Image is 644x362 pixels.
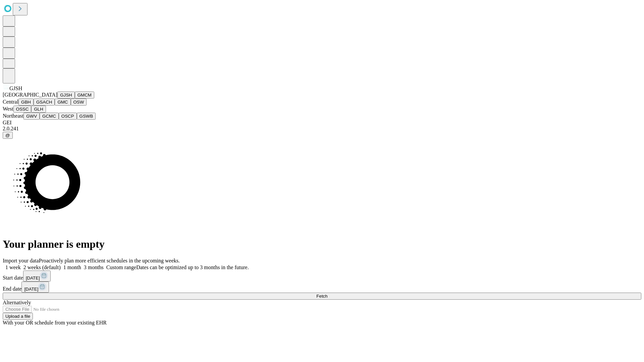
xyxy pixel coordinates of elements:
[3,238,641,250] h1: Your planner is empty
[106,264,136,270] span: Custom range
[9,85,22,91] span: GJSH
[3,270,641,282] div: Start date
[13,106,32,113] button: OSSC
[316,294,327,299] span: Fetch
[3,99,18,105] span: Central
[136,264,249,270] span: Dates can be optimized up to 3 months in the future.
[39,258,180,263] span: Proactively plan more efficient schedules in the upcoming weeks.
[5,133,10,138] span: @
[3,132,13,139] button: @
[3,126,641,132] div: 2.0.241
[3,106,13,112] span: West
[3,320,107,325] span: With your OR schedule from your existing EHR
[21,282,49,293] button: [DATE]
[77,113,96,120] button: GSWB
[84,264,104,270] span: 3 months
[3,282,641,293] div: End date
[55,99,70,106] button: GMC
[75,92,94,99] button: GMCM
[24,287,38,292] span: [DATE]
[23,113,40,120] button: GWV
[26,276,40,281] span: [DATE]
[3,313,33,320] button: Upload a file
[3,92,57,98] span: [GEOGRAPHIC_DATA]
[59,113,77,120] button: OSCP
[3,120,641,126] div: GEI
[3,113,23,119] span: Northeast
[40,113,59,120] button: GCMC
[34,99,55,106] button: GSACH
[71,99,87,106] button: OSW
[23,264,61,270] span: 2 weeks (default)
[63,264,81,270] span: 1 month
[5,264,21,270] span: 1 week
[31,106,46,113] button: GLH
[3,300,31,305] span: Alternatively
[18,99,34,106] button: GBH
[57,92,75,99] button: GJSH
[3,293,641,300] button: Fetch
[23,270,51,282] button: [DATE]
[3,258,39,263] span: Import your data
